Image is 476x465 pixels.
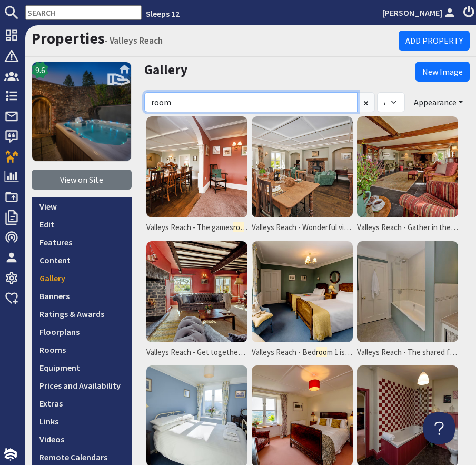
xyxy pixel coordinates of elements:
img: Valleys Reach - Wonderful views from the dining room [252,116,353,217]
span: Valleys Reach - Get together in the sitting m for a sing-song round the piano [146,347,247,359]
a: View [32,197,132,215]
img: Valleys Reach - Bedroom 1 is on the first floor and is a twin room, sharing a large family bathroom [252,241,353,342]
a: Valleys Reach - Bedroom 1 is on the first floor and is a twinm, sharing a large family bathm [250,239,355,364]
span: Valleys Reach - Bed m 1 is on the first floor and is a twin m, sharing a large family bath m [252,347,353,359]
a: Properties [32,28,105,48]
span: Valleys Reach - The shared family bath m for Bed ms 1, 2 and 7 [357,347,458,359]
mark: roo [316,347,327,357]
a: Valleys Reach - Wonderful views from the diningm [250,114,355,239]
a: Rooms [32,341,132,359]
a: View on Site [32,170,132,190]
a: Valleys Reach - The shared family bathm for Bedms 1, 2 and 7 [355,239,460,364]
span: 9.6 [35,64,45,76]
a: Features [32,233,132,251]
span: Valleys Reach - Wonderful views from the dining m [252,222,353,234]
input: SEARCH [25,5,142,20]
a: Valleys Reach - Gather in the drawingm for drinks before dinner [355,114,460,239]
a: Sleeps 12 [146,8,180,19]
a: Gallery [144,61,187,78]
a: Videos [32,430,132,448]
a: Valleys Reach - Get together in the sittingm for a sing-song round the piano [144,239,250,364]
iframe: Toggle Customer Support [423,412,455,444]
a: Add Property [399,31,470,51]
span: Valleys Reach - Gather in the drawing m for drinks before dinner [357,222,458,234]
a: Content [32,251,132,269]
a: Equipment [32,359,132,377]
a: Prices and Availability [32,377,132,394]
a: Edit [32,215,132,233]
img: Valleys Reach's icon [32,62,132,162]
a: Banners [32,287,132,305]
mark: roo [233,222,244,232]
a: Links [32,412,132,430]
small: - Valleys Reach [105,35,163,46]
button: Appearance [407,92,470,112]
img: Valleys Reach - Get together in the sitting room for a sing-song round the piano [146,241,247,342]
a: Valleys Reach - The gamesroom is right next to the diningm [144,114,250,239]
img: Valleys Reach - The shared family bathroom for Bedrooms 1, 2 and 7 [357,241,458,342]
img: Valleys Reach - Gather in the drawing room for drinks before dinner [357,116,458,217]
a: Gallery [32,269,132,287]
a: Floorplans [32,323,132,341]
a: Ratings & Awards [32,305,132,323]
a: [PERSON_NAME] [382,6,457,19]
a: New Image [415,62,470,82]
input: Search... [144,92,358,112]
img: Valleys Reach - The games room is right next to the dining room [146,116,247,217]
span: Valleys Reach - The games m is right next to the dining m [146,222,247,234]
a: 9.6 [32,62,132,170]
img: staytech_i_w-64f4e8e9ee0a9c174fd5317b4b171b261742d2d393467e5bdba4413f4f884c10.svg [4,448,17,461]
a: Extras [32,394,132,412]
